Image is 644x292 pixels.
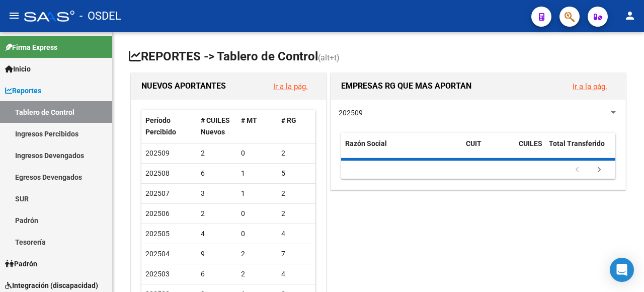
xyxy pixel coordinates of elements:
div: 0 [241,228,273,240]
a: go to next page [590,165,609,176]
div: 4 [281,228,313,240]
datatable-header-cell: CUIT [462,133,515,166]
span: Inicio [5,63,31,75]
span: # CUILES Nuevos [201,116,230,136]
span: 202504 [145,250,170,258]
div: 0 [241,148,273,159]
div: 6 [201,168,233,179]
span: CUIT [466,139,481,148]
span: CUILES [519,139,542,148]
span: Integración (discapacidad) [5,280,98,291]
div: 0 [241,208,273,220]
button: Ir a la pág. [265,77,316,96]
mat-icon: menu [8,10,20,22]
span: # MT [241,116,257,124]
span: Período Percibido [145,116,176,136]
a: Ir a la pág. [273,82,308,91]
div: 2 [201,208,233,220]
div: 6 [201,268,233,280]
div: 1 [241,188,273,199]
div: 2 [281,188,313,199]
span: (alt+t) [318,53,340,62]
div: 2 [281,148,313,159]
div: 2 [241,268,273,280]
span: 202503 [145,270,170,278]
span: Padrón [5,258,37,269]
span: 202506 [145,209,170,217]
div: 9 [201,248,233,260]
div: 3 [201,188,233,199]
div: 4 [281,268,313,280]
div: 7 [281,248,313,260]
span: NUEVOS APORTANTES [141,81,226,91]
span: 202509 [145,149,170,157]
div: 2 [281,208,313,220]
span: 202508 [145,169,170,177]
datatable-header-cell: CUILES [515,133,545,166]
div: 5 [281,168,313,179]
div: 2 [241,248,273,260]
span: 202509 [339,109,363,117]
span: Razón Social [345,139,387,148]
datatable-header-cell: Período Percibido [141,110,197,143]
span: Firma Express [5,42,57,53]
span: # RG [281,116,296,124]
datatable-header-cell: Razón Social [341,133,462,166]
span: EMPRESAS RG QUE MAS APORTAN [341,81,471,91]
a: go to previous page [568,165,587,176]
datatable-header-cell: # CUILES Nuevos [197,110,237,143]
mat-icon: person [624,10,636,22]
div: 4 [201,228,233,240]
div: 1 [241,168,273,179]
span: 202505 [145,230,170,238]
h1: REPORTES -> Tablero de Control [129,48,628,66]
datatable-header-cell: Total Transferido [545,133,615,166]
div: 2 [201,148,233,159]
button: Ir a la pág. [565,77,615,96]
div: Open Intercom Messenger [610,258,634,282]
datatable-header-cell: # RG [277,110,317,143]
datatable-header-cell: # MT [237,110,277,143]
a: Ir a la pág. [573,82,607,91]
span: Total Transferido [549,139,605,148]
span: - OSDEL [79,5,121,27]
span: 202507 [145,189,170,197]
span: Reportes [5,85,41,96]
